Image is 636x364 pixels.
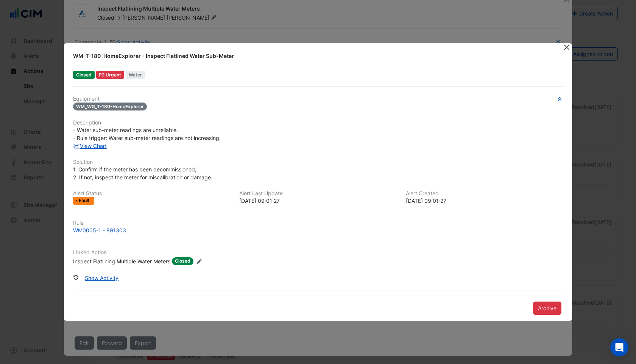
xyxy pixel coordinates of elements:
[73,127,221,141] span: - Water sub-meter readings are unreliable. - Rule trigger: Water sub-meter readings are not incre...
[73,71,95,79] span: Closed
[96,71,125,79] div: P2 Urgent
[172,257,193,265] span: Closed
[73,166,212,180] span: 1. Confirm if the meter has been decommissioned, 2. If not, inspect the meter for miscalibration ...
[126,71,145,79] span: Water
[73,257,170,265] div: Inspect Flatlining Multiple Water Meters
[73,96,563,102] h6: Equipment
[73,226,126,234] div: WM0005-1 - 891303
[73,249,563,256] h6: Linked Action
[533,302,561,315] button: Archive
[406,190,563,197] h6: Alert Created
[406,197,563,205] div: [DATE] 09:01:27
[73,190,230,197] h6: Alert Status
[73,52,554,60] div: WM-T-180-HomeExplorer - Inspect Flatlined Water Sub-Meter
[79,198,91,203] span: Fault
[73,159,563,165] h6: Solution
[239,190,396,197] h6: Alert Last Update
[73,103,147,110] span: WM_WG_T-180-HomeExplorer
[196,258,202,264] fa-icon: Edit Linked Action
[73,143,107,149] a: View Chart
[563,43,571,51] button: Close
[73,220,563,226] h6: Rule
[239,197,396,205] div: [DATE] 09:01:27
[73,226,563,234] a: WM0005-1 - 891303
[80,271,123,285] button: Show Activity
[610,338,628,356] div: Open Intercom Messenger
[73,120,563,126] h6: Description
